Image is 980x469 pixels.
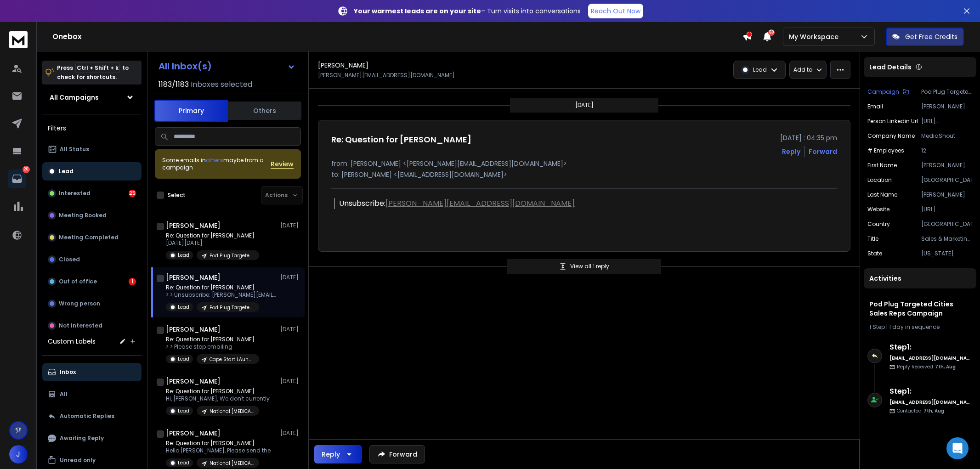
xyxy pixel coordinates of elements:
[42,429,142,447] button: Awaiting Reply
[42,250,142,269] button: Closed
[271,159,294,169] button: Review
[23,166,30,173] p: 26
[166,291,276,299] p: > > Unsubscribe: [PERSON_NAME][EMAIL_ADDRESS][DOMAIN_NAME]
[162,157,271,171] div: Some emails in maybe from a campaign
[921,103,973,110] p: [PERSON_NAME][EMAIL_ADDRESS][DOMAIN_NAME]
[369,445,425,463] button: Forward
[166,273,221,282] h1: [PERSON_NAME]
[314,445,362,463] button: Reply
[867,132,915,140] p: Company Name
[867,220,890,228] p: Country
[60,368,76,376] p: Inbox
[59,168,74,175] p: Lead
[946,437,969,459] div: Open Intercom Messenger
[280,378,301,385] p: [DATE]
[210,408,254,415] p: National [MEDICAL_DATA] Buyer Campaign Relaunch
[331,170,837,179] p: to: [PERSON_NAME] <[EMAIL_ADDRESS][DOMAIN_NAME]>
[166,429,221,438] h1: [PERSON_NAME]
[867,250,882,257] p: State
[921,176,973,184] p: [GEOGRAPHIC_DATA]
[921,235,973,243] p: Sales & Marketing Manager
[334,198,600,209] blockquote: Unsubscribe:
[159,62,212,71] h1: All Inbox(s)
[354,6,581,16] p: – Turn visits into conversations
[588,4,643,18] a: Reach Out Now
[59,256,80,263] p: Closed
[59,300,100,307] p: Wrong person
[921,88,973,96] p: Pod Plug Targeted Cities Sales Reps Campaign
[869,299,971,318] h1: Pod Plug Targeted Cities Sales Reps Campaign
[921,191,973,198] p: [PERSON_NAME]
[867,88,909,96] button: Campaign
[889,399,970,406] h6: [EMAIL_ADDRESS][DOMAIN_NAME]
[889,386,970,397] h6: Step 1 :
[864,268,976,288] div: Activities
[59,190,91,197] p: Interested
[42,88,142,107] button: All Campaigns
[318,72,455,79] p: [PERSON_NAME][EMAIL_ADDRESS][DOMAIN_NAME]
[42,206,142,225] button: Meeting Booked
[191,79,252,90] h3: Inboxes selected
[166,395,270,402] p: Hi, [PERSON_NAME], We don't currently
[809,147,837,156] div: Forward
[129,278,136,285] div: 1
[42,385,142,403] button: All
[42,407,142,425] button: Automatic Replies
[210,356,254,363] p: Cape Start LAunch Ai Campaign 200+ Emp USa Only
[9,31,28,48] img: logo
[905,32,957,41] p: Get Free Credits
[42,140,142,158] button: All Status
[921,250,973,257] p: [US_STATE]
[897,363,956,370] p: Reply Received
[280,274,301,281] p: [DATE]
[385,198,575,209] a: [PERSON_NAME][EMAIL_ADDRESS][DOMAIN_NAME]
[166,239,259,247] p: [DATE][DATE]
[280,429,301,437] p: [DATE]
[166,336,259,343] p: Re: Question for [PERSON_NAME]
[331,133,471,146] h1: Re: Question for [PERSON_NAME]
[921,220,973,228] p: [GEOGRAPHIC_DATA]
[867,206,889,213] p: website
[60,390,68,398] p: All
[59,278,97,285] p: Out of office
[178,252,189,259] p: Lead
[42,162,142,181] button: Lead
[60,412,114,420] p: Automatic Replies
[322,450,340,459] div: Reply
[42,316,142,335] button: Not Interested
[206,156,223,164] span: others
[178,356,189,362] p: Lead
[228,101,301,121] button: Others
[9,445,28,463] button: J
[154,100,228,122] button: Primary
[42,294,142,313] button: Wrong person
[318,61,368,70] h1: [PERSON_NAME]
[921,162,973,169] p: [PERSON_NAME]
[867,103,883,110] p: Email
[867,162,897,169] p: First Name
[166,325,221,334] h1: [PERSON_NAME]
[42,228,142,247] button: Meeting Completed
[867,176,892,184] p: location
[331,159,837,168] p: from: [PERSON_NAME] <[PERSON_NAME][EMAIL_ADDRESS][DOMAIN_NAME]>
[60,146,89,153] p: All Status
[867,118,918,125] p: Person Linkedin Url
[782,147,800,156] button: Reply
[889,355,970,362] h6: [EMAIL_ADDRESS][DOMAIN_NAME]
[48,337,96,346] h3: Custom Labels
[921,147,973,154] p: 12
[780,133,837,142] p: [DATE] : 04:35 pm
[178,459,189,466] p: Lead
[921,118,973,125] p: [URL][DOMAIN_NAME]
[59,322,102,329] p: Not Interested
[869,62,912,72] p: Lead Details
[166,388,270,395] p: Re: Question for [PERSON_NAME]
[8,170,26,188] a: 26
[159,79,189,90] span: 1183 / 1183
[60,435,104,442] p: Awaiting Reply
[869,323,885,331] span: 1 Step
[575,102,594,109] p: [DATE]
